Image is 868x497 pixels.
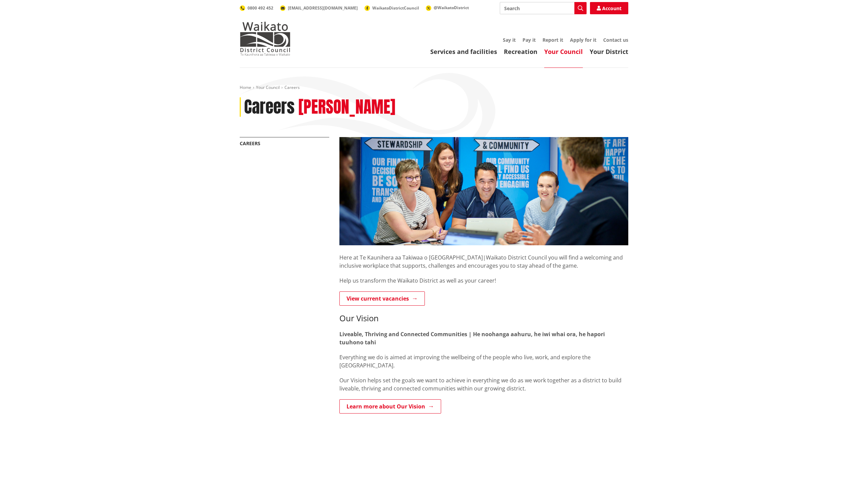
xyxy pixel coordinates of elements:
[240,140,260,147] a: Careers
[570,37,596,43] a: Apply for it
[339,353,628,369] p: Everything we do is aimed at improving the wellbeing of the people who live, work, and explore th...
[339,276,628,285] p: Help us transform the Waikato District as well as your career!
[248,5,273,11] span: 0800 492 452
[542,37,563,43] a: Report it
[339,376,628,393] p: Our Vision helps set the goals we want to achieve in everything we do as we work together as a di...
[504,47,537,56] a: Recreation
[339,137,628,245] img: Ngaaruawaahia staff discussing planning
[240,85,628,91] nav: breadcrumb
[339,330,605,346] strong: Liveable, Thriving and Connected Communities | He noohanga aahuru, he iwi whai ora, he hapori tuu...
[503,37,516,43] a: Say it
[434,5,469,11] span: @WaikatoDistrict
[284,84,300,90] span: Careers
[339,245,628,270] p: Here at Te Kaunihera aa Takiwaa o [GEOGRAPHIC_DATA]|Waikato District Council you will find a welc...
[590,47,628,56] a: Your District
[240,84,251,90] a: Home
[603,37,628,43] a: Contact us
[240,5,273,11] a: 0800 492 452
[430,47,497,56] a: Services and facilities
[364,5,419,11] a: WaikatoDistrictCouncil
[339,313,628,323] h3: Our Vision
[244,97,295,117] h1: Careers
[240,22,291,56] img: Waikato District Council - Te Kaunihera aa Takiwaa o Waikato
[288,5,358,11] span: [EMAIL_ADDRESS][DOMAIN_NAME]
[339,291,425,306] a: View current vacancies
[298,97,395,117] h2: [PERSON_NAME]
[426,5,469,11] a: @WaikatoDistrict
[544,47,583,56] a: Your Council
[256,84,280,90] a: Your Council
[500,2,587,14] input: Search input
[522,37,536,43] a: Pay it
[280,5,358,11] a: [EMAIL_ADDRESS][DOMAIN_NAME]
[339,399,441,414] a: Learn more about Our Vision
[372,5,419,11] span: WaikatoDistrictCouncil
[590,2,628,14] a: Account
